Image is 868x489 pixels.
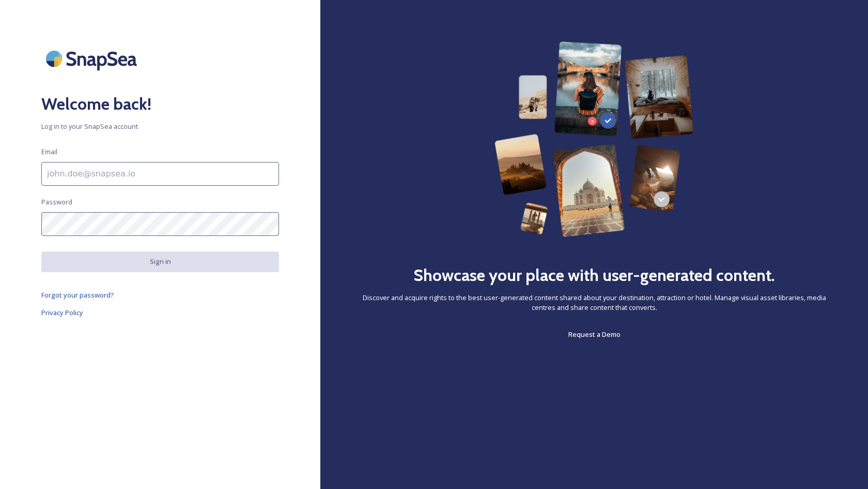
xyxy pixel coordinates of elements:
[41,289,279,301] a: Forgot your password?
[41,147,57,157] span: Email
[41,306,279,319] a: Privacy Policy
[41,41,145,76] img: SnapSea Logo
[41,162,279,186] input: john.doe@snapsea.io
[41,290,114,300] span: Forgot your password?
[413,263,775,288] h2: Showcase your place with user-generated content.
[568,328,621,340] a: Request a Demo
[41,197,72,207] span: Password
[41,251,279,272] button: Sign in
[41,92,279,116] h2: Welcome back!
[362,293,827,313] span: Discover and acquire rights to the best user-generated content shared about your destination, att...
[494,41,694,237] img: 63b42ca75bacad526042e722_Group%20154-p-800.png
[41,122,279,131] span: Log in to your SnapSea account
[41,308,83,317] span: Privacy Policy
[568,330,621,339] span: Request a Demo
